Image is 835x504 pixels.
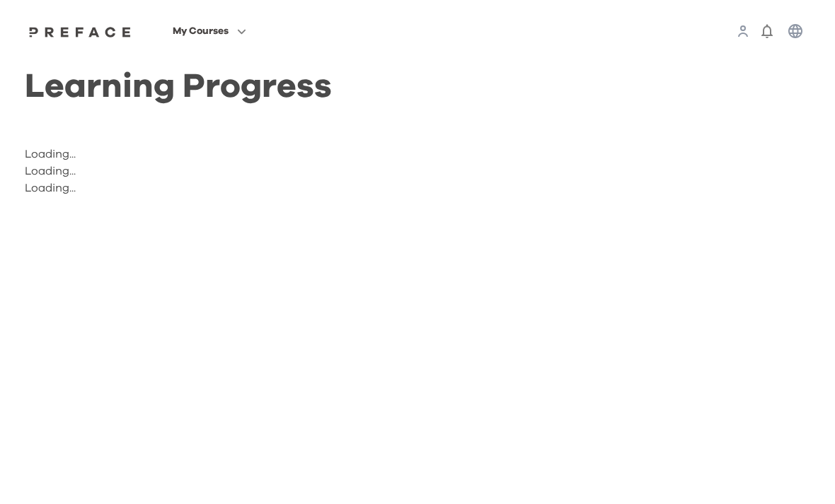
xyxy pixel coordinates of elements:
[168,22,250,40] button: My Courses
[25,26,134,37] img: Preface Logo
[25,146,536,163] p: Loading...
[25,79,536,95] h1: Learning Progress
[25,25,134,37] a: Preface Logo
[25,163,536,180] p: Loading...
[25,180,536,197] p: Loading...
[173,23,229,40] span: My Courses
